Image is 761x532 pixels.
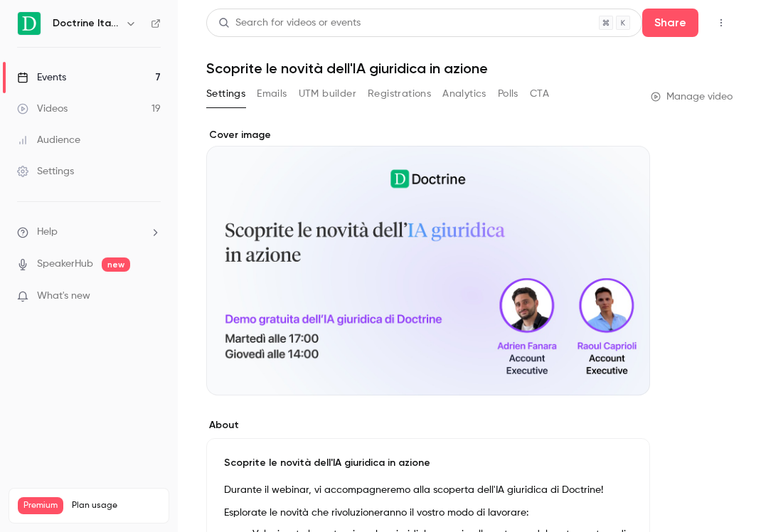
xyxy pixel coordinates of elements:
button: Registrations [368,83,431,105]
button: CTA [530,83,549,105]
span: Help [37,225,58,240]
p: Durante il webinar, vi accompagneremo alla scoperta dell'IA giuridica di Doctrine! [224,482,632,499]
a: Manage video [651,90,733,104]
label: About [206,418,650,432]
span: new [102,257,130,272]
button: Settings [206,83,245,105]
span: Plan usage [72,500,160,511]
div: Audience [17,133,80,147]
label: Cover image [206,128,650,142]
button: Polls [498,83,518,105]
p: Scoprite le novità dell'IA giuridica in azione [224,456,632,470]
button: UTM builder [299,83,356,105]
div: Settings [17,164,74,179]
iframe: Noticeable Trigger [144,290,161,303]
button: Analytics [442,83,486,105]
h1: Scoprite le novità dell'IA giuridica in azione [206,60,733,77]
li: help-dropdown-opener [17,225,161,240]
div: Videos [17,102,68,116]
p: Esplorate le novità che rivoluzioneranno il vostro modo di lavorare: [224,504,632,521]
span: What's new [37,289,90,304]
section: Cover image [206,128,650,395]
img: Doctrine Italia [18,12,41,35]
a: SpeakerHub [37,257,93,272]
button: Share [642,9,698,37]
h6: Doctrine Italia [53,16,119,31]
div: Search for videos or events [218,16,361,31]
button: Emails [257,83,287,105]
div: Events [17,70,66,85]
span: Premium [18,497,63,514]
